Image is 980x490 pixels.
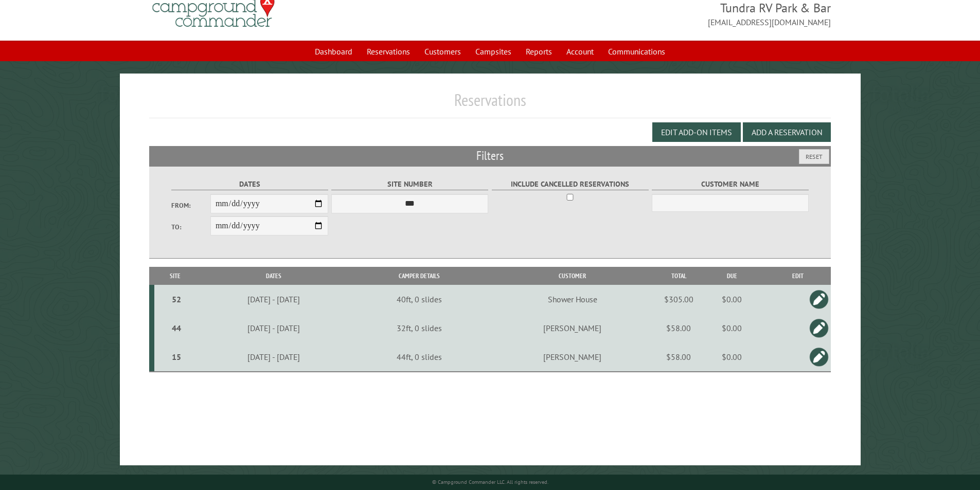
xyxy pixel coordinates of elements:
[198,323,350,333] div: [DATE] - [DATE]
[171,222,210,232] label: To:
[492,178,649,190] label: Include Cancelled Reservations
[658,285,699,314] td: $305.00
[469,42,518,61] a: Campsites
[171,201,210,210] label: From:
[560,42,600,61] a: Account
[351,342,487,372] td: 44ft, 0 slides
[699,285,764,314] td: $0.00
[154,267,196,285] th: Site
[158,323,194,333] div: 44
[158,352,194,362] div: 15
[158,294,194,304] div: 52
[196,267,351,285] th: Dates
[658,267,699,285] th: Total
[361,42,416,61] a: Reservations
[764,267,831,285] th: Edit
[602,42,671,61] a: Communications
[652,122,741,142] button: Edit Add-on Items
[351,314,487,342] td: 32ft, 0 slides
[699,267,764,285] th: Due
[487,314,658,342] td: [PERSON_NAME]
[418,42,467,61] a: Customers
[658,314,699,342] td: $58.00
[331,178,488,190] label: Site Number
[351,285,487,314] td: 40ft, 0 slides
[743,122,831,142] button: Add a Reservation
[699,342,764,372] td: $0.00
[309,42,359,61] a: Dashboard
[487,267,658,285] th: Customer
[149,90,831,118] h1: Reservations
[198,352,350,362] div: [DATE] - [DATE]
[799,149,829,164] button: Reset
[432,479,548,485] small: © Campground Commander LLC. All rights reserved.
[652,178,809,190] label: Customer Name
[487,285,658,314] td: Shower House
[351,267,487,285] th: Camper Details
[149,146,831,166] h2: Filters
[487,342,658,372] td: [PERSON_NAME]
[171,178,328,190] label: Dates
[198,294,350,304] div: [DATE] - [DATE]
[699,314,764,342] td: $0.00
[658,342,699,372] td: $58.00
[520,42,558,61] a: Reports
